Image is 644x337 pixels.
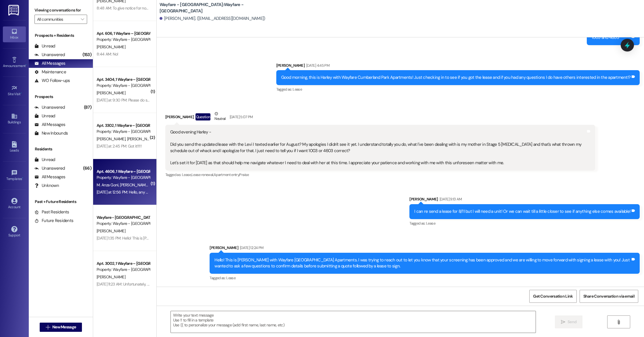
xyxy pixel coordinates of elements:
div: Maintenance [34,69,66,75]
div: [DATE] 9:13 AM [438,196,462,202]
a: Support [3,224,26,240]
div: All Messages [34,122,65,128]
div: 8:44 AM: No! [97,51,118,57]
div: Unanswered [34,52,65,58]
span: New Message [52,324,76,330]
span: [PERSON_NAME] [127,136,156,141]
div: Property: Wayfare - [GEOGRAPHIC_DATA] [97,267,150,273]
div: Unknown [34,183,59,189]
div: All Messages [34,174,65,180]
div: Apt. 3302, 1 Wayfare – [GEOGRAPHIC_DATA] [97,122,150,129]
a: Buildings [3,111,26,127]
span: Lease [226,275,235,280]
div: Past Residents [34,209,69,215]
div: [PERSON_NAME] [409,196,640,204]
div: [DATE] 12:24 PM [238,245,263,251]
div: Question [195,113,211,120]
div: Property: Wayfare - [GEOGRAPHIC_DATA] [97,175,150,181]
div: (87) [83,103,93,112]
div: Tagged as: [165,171,595,179]
div: Property: Wayfare - [GEOGRAPHIC_DATA] [97,37,150,43]
div: [DATE] 4:45 PM [305,62,329,68]
div: [PERSON_NAME] [210,245,640,253]
div: Apt. 606, 1 Wayfare – [GEOGRAPHIC_DATA] [97,30,150,37]
div: Prospects [29,94,93,100]
input: All communities [37,15,78,24]
span: Lease , [182,172,191,177]
a: Leads [3,139,26,155]
span: Apartment entry , [214,172,239,177]
div: Tagged as: [409,219,640,227]
div: [PERSON_NAME] [276,62,640,70]
div: Unanswered [34,165,65,171]
div: 1003 and 4603 [592,35,619,41]
span: [PERSON_NAME] [97,228,125,233]
div: Apt. 4606, 1 Wayfare – [GEOGRAPHIC_DATA] [97,168,150,175]
span: Share Conversation via email [583,293,635,299]
div: Unread [34,43,55,49]
div: [PERSON_NAME]. ([EMAIL_ADDRESS][DOMAIN_NAME]) [160,16,265,22]
div: 8:48 AM: To give notice for non renewal you will need to email [EMAIL_ADDRESS][DOMAIN_NAME] (You ... [97,5,359,11]
span: Send [568,319,576,325]
div: [DATE] at 2:45 PM: Got it!!!!! [97,143,142,149]
label: Viewing conversations for [34,6,87,15]
span: [PERSON_NAME] [97,274,125,279]
div: Property: Wayfare - [GEOGRAPHIC_DATA] [97,221,150,227]
button: Get Conversation Link [529,290,576,303]
div: Future Residents [34,218,73,224]
span: Praise [239,172,249,177]
div: Prospects + Residents [29,32,93,39]
div: (66) [82,164,93,173]
span: [PERSON_NAME] [97,44,125,49]
div: Apt. 3002, 1 Wayfare – [GEOGRAPHIC_DATA] [97,261,150,267]
i:  [616,320,621,324]
span: Lease [426,221,435,226]
span: [PERSON_NAME] [97,136,127,141]
span: M. Anza Goni [97,182,120,187]
a: Inbox [3,26,26,42]
span: Lease [293,87,302,92]
button: New Message [40,323,82,332]
div: I can re send a lease for 8/11 but I will need a unit! Or we can wait till a little closer to see... [414,208,630,215]
div: New Inbounds [34,130,68,136]
span: Get Conversation Link [533,293,573,299]
div: Tagged as: [210,274,640,282]
div: Wayfare - [GEOGRAPHIC_DATA] [97,215,150,221]
div: Residents [29,146,93,152]
span: Lease renewal , [191,172,214,177]
div: [DATE] at 12:56 PM: Hello, any news about the pool? [97,189,182,195]
div: All Messages [34,60,65,66]
a: Site Visit • [3,83,26,99]
button: Send [555,315,583,328]
div: Tagged as: [276,85,640,93]
img: ResiDesk Logo [8,5,20,16]
div: WO Follow-ups [34,78,70,84]
div: (153) [81,50,93,59]
i:  [81,17,84,22]
div: Past + Future Residents [29,199,93,205]
b: Wayfare - [GEOGRAPHIC_DATA]: Wayfare - [GEOGRAPHIC_DATA] [160,2,275,14]
div: [DATE] 5:07 PM [228,114,253,120]
a: Account [3,196,26,212]
div: Good morning, this is Harley with Wayfare Cumberland Park Apartments! Just checking in to see if ... [281,74,631,81]
div: Property: Wayfare - [GEOGRAPHIC_DATA] [97,129,150,135]
span: • [21,91,22,95]
div: [DATE] 11:23 AM: Unfortunately, our pool is still closed as we continue to work towards getting t... [97,282,413,287]
div: [PERSON_NAME] [165,111,595,125]
div: Neutral [213,111,227,123]
span: [PERSON_NAME] [97,90,125,95]
span: • [26,63,26,67]
div: Property: Wayfare - [GEOGRAPHIC_DATA] [97,83,150,89]
i:  [561,320,565,324]
div: Good evening Harley - Did you send the updated lease with the Levi I texted earlier for August? M... [170,129,586,166]
div: Hello! This is [PERSON_NAME] with Wayfare [GEOGRAPHIC_DATA] Apartments. I was trying to reach out... [214,257,630,269]
i:  [46,325,50,330]
div: Unanswered [34,104,65,110]
div: Unread [34,157,55,163]
span: • [22,176,23,180]
span: [PERSON_NAME] Tur [120,182,155,187]
div: Unread [34,113,55,119]
button: Share Conversation via email [580,290,638,303]
div: [DATE] at 9:30 PM: Please do send update [DATE]. [97,97,179,103]
a: Templates • [3,168,26,183]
